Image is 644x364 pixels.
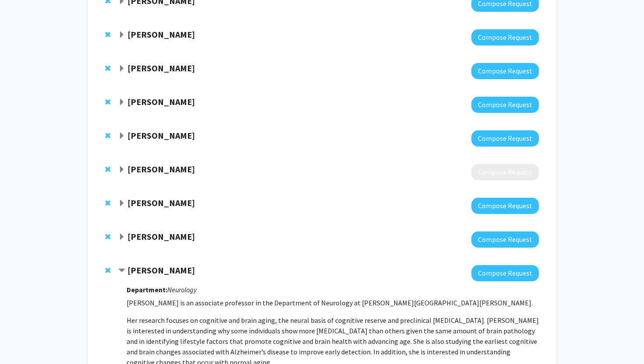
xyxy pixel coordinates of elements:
[118,133,125,140] span: Expand Karen Fleming Bookmark
[105,65,110,72] span: Remove Angela Guarda from bookmarks
[105,98,110,105] span: Remove Shinuo Weng from bookmarks
[167,285,197,294] i: Neurology
[118,99,125,106] span: Expand Shinuo Weng Bookmark
[105,166,110,173] span: Remove Kim Reynolds from bookmarks
[105,267,110,274] span: Remove Anja Soldan from bookmarks
[105,233,110,240] span: Remove Moira-Phoebe Huet from bookmarks
[118,234,125,241] span: Expand Moira-Phoebe Huet Bookmark
[118,31,125,38] span: Expand Shari Liu Bookmark
[127,130,195,141] strong: [PERSON_NAME]
[471,265,539,281] button: Compose Request to Anja Soldan
[471,63,539,79] button: Compose Request to Angela Guarda
[471,231,539,248] button: Compose Request to Moira-Phoebe Huet
[471,198,539,214] button: Compose Request to Jeff Gray
[105,31,110,38] span: Remove Shari Liu from bookmarks
[118,65,125,72] span: Expand Angela Guarda Bookmark
[127,96,195,107] strong: [PERSON_NAME]
[127,164,195,175] strong: [PERSON_NAME]
[7,325,37,357] iframe: Chat
[127,285,167,294] strong: Department:
[118,166,125,173] span: Expand Kim Reynolds Bookmark
[118,267,125,274] span: Contract Anja Soldan Bookmark
[127,297,539,308] p: [PERSON_NAME] is an associate professor in the Department of Neurology at [PERSON_NAME][GEOGRAPHI...
[127,265,195,276] strong: [PERSON_NAME]
[471,29,539,45] button: Compose Request to Shari Liu
[118,200,125,207] span: Expand Jeff Gray Bookmark
[471,130,539,147] button: Compose Request to Karen Fleming
[471,164,539,180] button: Compose Request to Kim Reynolds
[127,231,195,242] strong: [PERSON_NAME]
[471,97,539,113] button: Compose Request to Shinuo Weng
[127,63,195,73] strong: [PERSON_NAME]
[105,199,110,206] span: Remove Jeff Gray from bookmarks
[127,29,195,40] strong: [PERSON_NAME]
[105,132,110,139] span: Remove Karen Fleming from bookmarks
[127,197,195,208] strong: [PERSON_NAME]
